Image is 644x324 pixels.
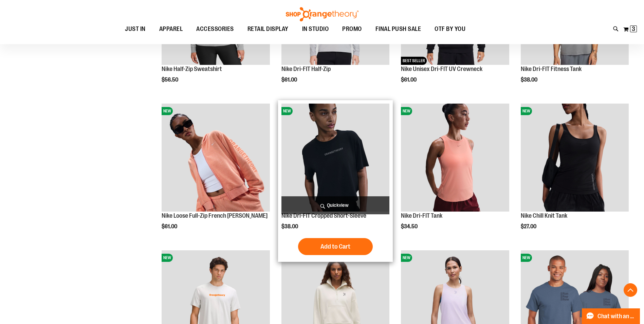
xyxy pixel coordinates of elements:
[189,21,241,37] a: ACCESSORIES
[298,238,373,255] button: Add to Cart
[162,107,173,115] span: NEW
[158,100,273,247] div: product
[401,77,418,83] span: $61.00
[281,104,389,212] img: Nike Dri-FIT Cropped Short-Sleeve
[281,107,293,115] span: NEW
[342,21,362,37] span: PROMO
[597,313,636,320] span: Chat with an Expert
[401,212,442,219] a: Nike Dri-FIT Tank
[281,196,389,214] a: Quickview
[281,66,331,72] a: Nike Dri-FIT Half-Zip
[159,21,183,37] span: APPAREL
[521,104,629,212] img: Nike Chill Knit Tank
[281,212,366,219] a: Nike Dri-FIT Cropped Short-Sleeve
[375,21,421,37] span: FINAL PUSH SALE
[335,21,369,37] a: PROMO
[401,57,427,65] span: BEST SELLER
[401,66,482,72] a: Nike Unisex Dri-FIT UV Crewneck
[302,21,329,37] span: IN STUDIO
[582,308,640,324] button: Chat with an Expert
[521,212,567,219] a: Nike Chill Knit Tank
[281,223,299,230] span: $38.00
[295,21,336,37] a: IN STUDIO
[162,104,270,213] a: Nike Loose Full-Zip French Terry HoodieNEW
[118,21,152,37] a: JUST IN
[247,21,289,37] span: RETAIL DISPLAY
[281,77,298,83] span: $61.00
[428,21,472,37] a: OTF BY YOU
[521,107,532,115] span: NEW
[320,243,350,250] span: Add to Cart
[162,77,179,83] span: $56.50
[162,104,270,212] img: Nike Loose Full-Zip French Terry Hoodie
[162,254,173,262] span: NEW
[521,254,532,262] span: NEW
[401,104,509,213] a: Nike Dri-FIT TankNEW
[162,66,222,72] a: Nike Half-Zip Sweatshirt
[517,100,632,247] div: product
[401,104,509,212] img: Nike Dri-FIT Tank
[398,100,512,247] div: product
[521,223,537,230] span: $27.00
[125,21,146,37] span: JUST IN
[285,7,360,21] img: Shop Orangetheory
[401,107,412,115] span: NEW
[521,66,582,72] a: Nike Dri-FIT Fitness Tank
[369,21,428,37] a: FINAL PUSH SALE
[521,77,538,83] span: $38.00
[521,104,629,213] a: Nike Chill Knit TankNEW
[162,223,178,230] span: $61.00
[624,283,637,297] button: Back To Top
[152,21,190,37] a: APPAREL
[196,21,234,37] span: ACCESSORIES
[281,104,389,213] a: Nike Dri-FIT Cropped Short-SleeveNEW
[401,223,419,230] span: $34.50
[435,21,465,37] span: OTF BY YOU
[278,100,393,262] div: product
[241,21,295,37] a: RETAIL DISPLAY
[401,254,412,262] span: NEW
[162,212,268,219] a: Nike Loose Full-Zip French [PERSON_NAME]
[632,25,635,32] span: 3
